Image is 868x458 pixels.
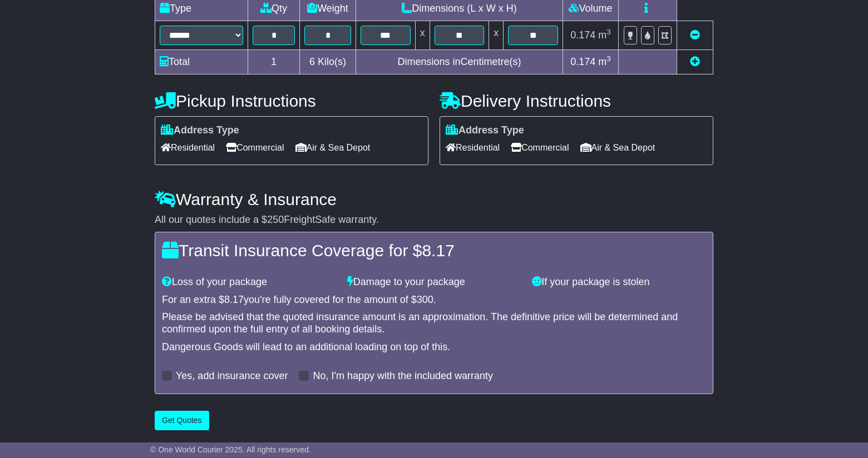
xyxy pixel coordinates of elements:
span: 0.174 [570,56,595,67]
a: Remove this item [690,29,700,41]
td: x [415,21,430,49]
h4: Pickup Instructions [155,92,428,110]
td: Dimensions in Centimetre(s) [356,49,563,74]
label: Address Type [161,125,239,137]
label: Address Type [446,125,524,137]
h4: Transit Insurance Coverage for $ [162,241,706,260]
h4: Delivery Instructions [440,92,713,110]
div: Damage to your package [342,276,527,288]
td: Kilo(s) [300,49,356,74]
span: Residential [161,139,215,156]
span: m [598,56,611,67]
div: Dangerous Goods will lead to an additional loading on top of this. [162,341,706,354]
h4: Warranty & Insurance [155,190,713,208]
span: m [598,29,611,41]
span: Commercial [226,139,284,156]
div: For an extra $ you're fully covered for the amount of $ . [162,294,706,306]
td: Total [155,49,248,74]
div: All our quotes include a $ FreightSafe warranty. [155,214,713,226]
label: No, I'm happy with the included warranty [313,370,493,382]
span: © One World Courier 2025. All rights reserved. [150,445,311,454]
sup: 3 [606,28,611,36]
span: Air & Sea Depot [580,139,655,156]
label: Yes, add insurance cover [176,370,288,382]
span: 300 [417,294,433,305]
span: 250 [267,214,284,225]
span: 8.17 [422,241,454,260]
span: Commercial [511,139,569,156]
sup: 3 [606,54,611,63]
span: Residential [446,139,500,156]
div: If your package is stolen [526,276,712,288]
td: 1 [248,49,300,74]
div: Please be advised that the quoted insurance amount is an approximation. The definitive price will... [162,311,706,335]
a: Add new item [690,56,700,67]
span: 6 [309,56,315,67]
span: Air & Sea Depot [295,139,371,156]
td: x [489,21,504,49]
button: Get Quotes [155,411,209,430]
span: 8.17 [224,294,244,305]
div: Loss of your package [156,276,342,288]
span: 0.174 [570,29,595,41]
